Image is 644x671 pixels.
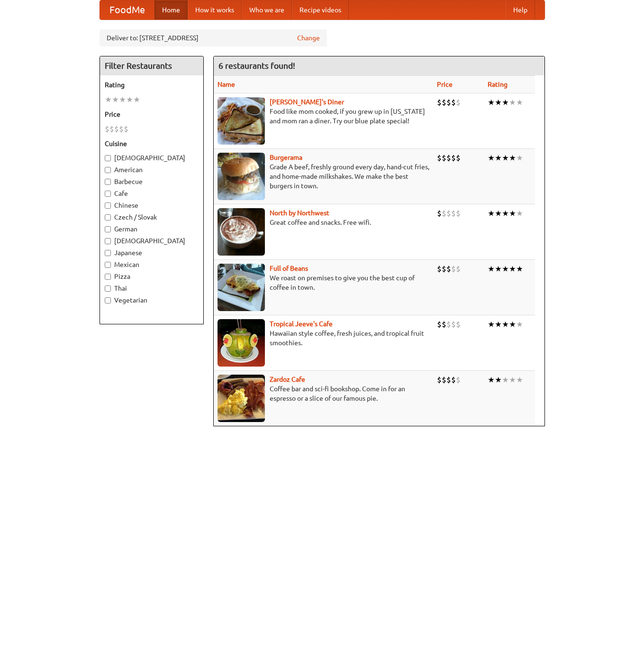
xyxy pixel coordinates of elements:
[218,319,265,367] img: jeeves.jpg
[218,208,265,256] img: north.jpg
[509,153,516,163] li: ★
[119,94,126,105] li: ★
[105,177,199,186] label: Barbecue
[270,265,308,272] a: Full of Beans
[218,273,429,292] p: We roast on premises to give you the best cup of coffee in town.
[105,153,199,163] label: [DEMOGRAPHIC_DATA]
[105,224,199,234] label: German
[105,189,199,198] label: Cafe
[437,375,442,385] li: $
[456,375,461,385] li: $
[456,319,461,330] li: $
[109,124,114,134] li: $
[218,329,429,348] p: Hawaiian style coffee, fresh juices, and tropical fruit smoothies.
[451,375,456,385] li: $
[105,155,111,161] input: [DEMOGRAPHIC_DATA]
[270,376,305,383] a: Zardoz Cafe
[437,81,453,88] a: Price
[488,264,495,274] li: ★
[218,264,265,311] img: beans.jpg
[105,284,199,293] label: Thai
[437,153,442,163] li: $
[451,264,456,274] li: $
[292,0,349,19] a: Recipe videos
[188,0,242,19] a: How it works
[516,375,523,385] li: ★
[105,248,199,257] label: Japanese
[119,124,124,134] li: $
[502,153,509,163] li: ★
[270,209,329,217] a: North by Northwest
[442,319,446,330] li: $
[242,0,292,19] a: Who we are
[126,94,133,105] li: ★
[495,153,502,163] li: ★
[488,97,495,108] li: ★
[105,167,111,173] input: American
[218,162,429,191] p: Grade A beef, freshly ground every day, hand-cut fries, and home-made milkshakes. We make the bes...
[442,97,446,108] li: $
[105,165,199,175] label: American
[509,375,516,385] li: ★
[218,218,429,227] p: Great coffee and snacks. Free wifi.
[218,153,265,200] img: burgerama.jpg
[105,191,111,197] input: Cafe
[495,319,502,330] li: ★
[105,214,111,221] input: Czech / Slovak
[516,97,523,108] li: ★
[516,153,523,163] li: ★
[442,264,446,274] li: $
[437,97,442,108] li: $
[516,208,523,219] li: ★
[218,384,429,403] p: Coffee bar and sci-fi bookshop. Come in for an espresso or a slice of our famous pie.
[446,208,451,219] li: $
[218,81,235,88] a: Name
[112,94,119,105] li: ★
[451,153,456,163] li: $
[495,264,502,274] li: ★
[114,124,119,134] li: $
[105,262,111,268] input: Mexican
[270,154,302,161] a: Burgerama
[270,320,333,328] a: Tropical Jeeve's Cafe
[456,97,461,108] li: $
[270,98,344,106] a: [PERSON_NAME]'s Diner
[218,97,265,145] img: sallys.jpg
[506,0,535,19] a: Help
[488,208,495,219] li: ★
[105,80,199,90] h5: Rating
[133,94,140,105] li: ★
[495,208,502,219] li: ★
[100,0,154,19] a: FoodMe
[502,208,509,219] li: ★
[456,208,461,219] li: $
[488,81,508,88] a: Rating
[105,272,199,281] label: Pizza
[100,29,327,46] div: Deliver to: [STREET_ADDRESS]
[100,56,203,75] h4: Filter Restaurants
[218,375,265,422] img: zardoz.jpg
[105,110,199,119] h5: Price
[105,285,111,292] input: Thai
[105,94,112,105] li: ★
[105,295,199,305] label: Vegetarian
[105,124,109,134] li: $
[456,264,461,274] li: $
[105,260,199,269] label: Mexican
[516,264,523,274] li: ★
[218,61,295,70] ng-pluralize: 6 restaurants found!
[509,97,516,108] li: ★
[502,264,509,274] li: ★
[437,319,442,330] li: $
[105,236,199,246] label: [DEMOGRAPHIC_DATA]
[105,226,111,232] input: German
[488,319,495,330] li: ★
[451,208,456,219] li: $
[218,107,429,126] p: Food like mom cooked, if you grew up in [US_STATE] and mom ran a diner. Try our blue plate special!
